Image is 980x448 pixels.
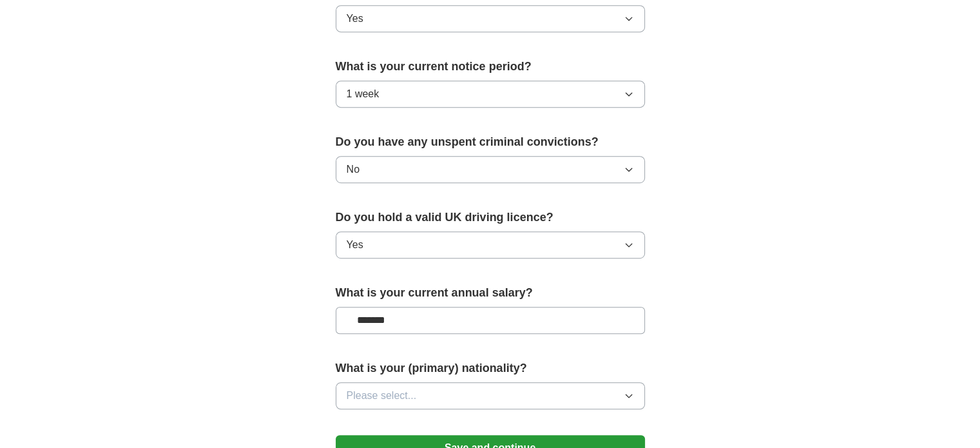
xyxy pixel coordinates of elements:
[336,360,645,377] label: What is your (primary) nationality?
[336,231,645,258] button: Yes
[347,388,417,404] span: Please select...
[347,162,360,177] span: No
[336,133,645,151] label: Do you have any unspent criminal convictions?
[336,156,645,183] button: No
[347,237,363,253] span: Yes
[336,382,645,409] button: Please select...
[336,209,645,226] label: Do you hold a valid UK driving licence?
[336,284,645,302] label: What is your current annual salary?
[336,5,645,32] button: Yes
[347,86,380,102] span: 1 week
[347,11,363,26] span: Yes
[336,81,645,108] button: 1 week
[336,58,645,75] label: What is your current notice period?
